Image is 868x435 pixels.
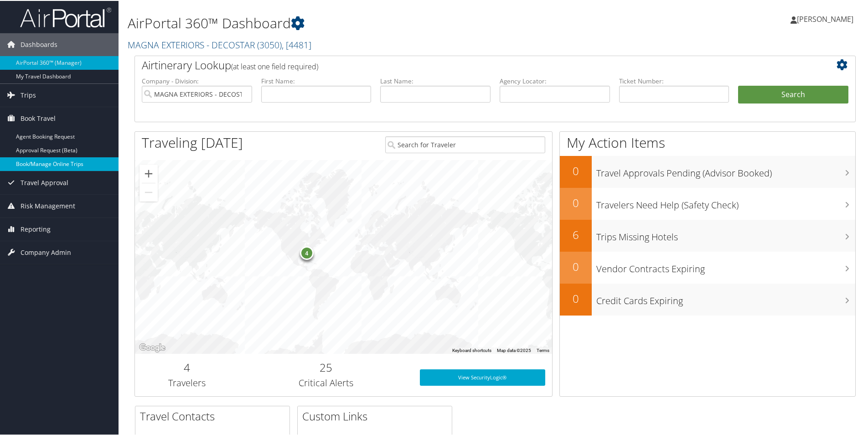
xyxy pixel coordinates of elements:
h2: 4 [142,359,232,374]
h3: Critical Alerts [246,376,406,388]
h2: 25 [246,359,406,374]
img: Google [137,341,167,353]
label: Last Name: [380,76,491,85]
span: , [ 4481 ] [282,38,311,50]
h2: Airtinerary Lookup [142,57,788,72]
h3: Travelers [142,376,232,388]
span: Book Travel [21,106,56,129]
a: 0Vendor Contracts Expiring [560,251,855,283]
label: Ticket Number: [619,76,729,85]
span: Trips [21,83,36,106]
label: Agency Locator: [500,76,610,85]
span: (at least one field required) [231,61,318,71]
h3: Trips Missing Hotels [596,225,855,243]
h2: 0 [560,194,592,210]
h1: My Action Items [560,132,855,151]
input: Search for Traveler [385,135,545,152]
a: 6Trips Missing Hotels [560,219,855,251]
h3: Credit Cards Expiring [596,289,855,306]
a: 0Credit Cards Expiring [560,283,855,315]
div: 4 [300,245,314,259]
span: Dashboards [21,32,57,55]
button: Zoom out [139,182,158,201]
button: Zoom in [139,164,158,182]
h3: Travelers Need Help (Safety Check) [596,193,855,211]
a: MAGNA EXTERIORS - DECOSTAR [128,38,311,50]
span: Company Admin [21,240,71,263]
a: [PERSON_NAME] [790,5,863,32]
span: Travel Approval [21,171,68,193]
h1: Traveling [DATE] [142,132,243,151]
span: Map data ©2025 [497,347,531,352]
h3: Travel Approvals Pending (Advisor Booked) [596,161,855,179]
h2: 0 [560,258,592,274]
span: Risk Management [21,194,75,217]
h1: AirPortal 360™ Dashboard [128,13,618,32]
img: airportal-logo.png [20,6,111,27]
button: Search [738,85,848,103]
label: Company - Division: [142,76,252,85]
a: Terms (opens in new tab) [537,347,549,352]
span: Reporting [21,217,51,240]
label: First Name: [261,76,372,85]
a: Open this area in Google Maps (opens a new window) [137,341,167,353]
span: ( 3050 ) [257,38,282,50]
span: [PERSON_NAME] [797,13,853,23]
a: 0Travelers Need Help (Safety Check) [560,187,855,219]
a: 0Travel Approvals Pending (Advisor Booked) [560,155,855,187]
h2: Custom Links [302,408,452,423]
h2: 0 [560,162,592,178]
a: View SecurityLogic® [420,368,545,385]
h2: 0 [560,290,592,306]
h2: Travel Contacts [140,408,289,423]
h2: 6 [560,226,592,242]
h3: Vendor Contracts Expiring [596,257,855,274]
button: Keyboard shortcuts [452,347,491,353]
